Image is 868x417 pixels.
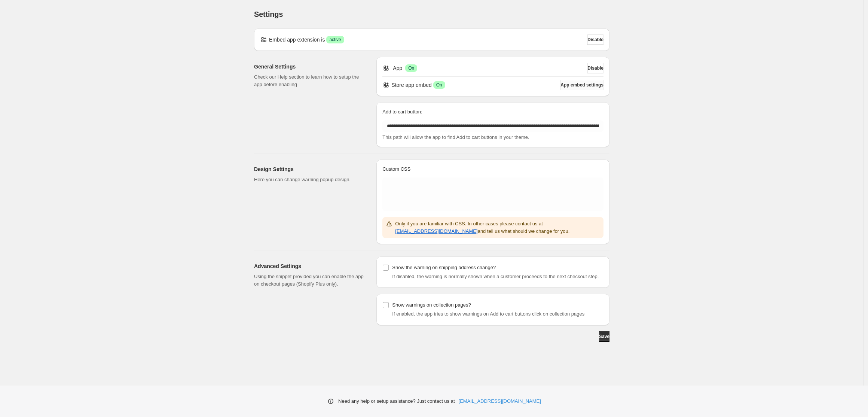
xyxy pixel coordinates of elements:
[560,80,603,90] button: App embed settings
[254,73,364,88] p: Check our Help section to learn how to setup the app before enabling
[392,311,584,317] span: If enabled, the app tries to show warnings on Add to cart buttons click on collection pages
[392,274,599,279] span: If disabled, the warning is normally shown when a customer proceeds to the next checkout step.
[393,64,402,72] p: App
[395,228,477,234] a: [EMAIL_ADDRESS][DOMAIN_NAME]
[395,220,600,235] p: Only if you are familiar with CSS. In other cases please contact us at and tell us what should we...
[254,165,364,173] h2: Design Settings
[599,331,609,342] button: Save
[254,262,364,270] h2: Advanced Settings
[382,109,422,115] span: Add to cart button:
[408,65,414,71] span: On
[254,63,364,70] h2: General Settings
[382,166,410,172] span: Custom CSS
[587,63,603,73] button: Disable
[599,334,609,340] span: Save
[459,398,541,405] a: [EMAIL_ADDRESS][DOMAIN_NAME]
[587,37,603,43] span: Disable
[254,10,283,18] span: Settings
[254,176,364,183] p: Here you can change warning popup design.
[560,82,603,88] span: App embed settings
[587,34,603,45] button: Disable
[392,264,496,271] p: Show the warning on shipping address change?
[254,273,364,288] p: Using the snippet provided you can enable the app on checkout pages (Shopify Plus only).
[436,82,442,88] span: On
[382,134,529,140] span: This path will allow the app to find Add to cart buttons in your theme.
[392,301,471,309] p: Show warnings on collection pages?
[391,81,431,89] p: Store app embed
[587,65,603,71] span: Disable
[269,36,325,43] p: Embed app extension is
[329,37,341,43] span: active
